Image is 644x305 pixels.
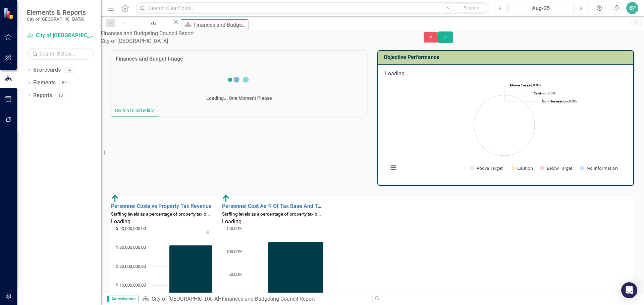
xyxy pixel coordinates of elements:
[542,99,577,103] text: 0.0%
[509,83,541,87] text: 0.0%
[385,70,626,78] div: Loading...
[509,83,533,87] tspan: Above Target:
[470,165,503,171] button: Show Above Target
[27,48,94,60] input: Search Below...
[226,225,243,231] text: 150.00%
[152,296,219,302] a: City of [GEOGRAPHIC_DATA]
[101,37,414,45] div: City of [GEOGRAPHIC_DATA]
[116,263,146,269] text: $ 20,000,000.00
[222,296,315,302] div: Finances and Budgeting Council Report
[111,195,119,203] img: Above Target
[385,78,626,178] div: Chart. Highcharts interactive chart.
[580,165,618,171] button: Show No Information
[222,195,230,203] img: Above Target
[116,244,146,250] text: $ 30,000,000.00
[111,105,159,117] button: Switch to old editor
[226,248,243,254] text: 100.00%
[27,16,86,22] small: City of [GEOGRAPHIC_DATA]
[621,282,637,298] div: Open Intercom Messenger
[194,21,246,29] div: Finances and Budgeting Council Report
[508,2,573,14] button: Aug-25
[169,245,246,304] path: 2024, 31,341,000. Property Tax Revenue.
[206,95,272,101] div: Loading... One Moment Please
[534,91,548,95] tspan: Caution:
[132,19,173,27] a: Welcome Page
[268,242,355,298] g: Personnel Cost as % of Property Tax Rev., series 2 of 2. Bar series with 1 bar.
[626,2,638,14] button: SP
[511,165,533,171] button: Show Caution
[116,225,146,231] text: $ 40,000,000.00
[228,271,243,277] text: 50.00%
[207,231,209,234] path: 2024, 38,122,716. Personnel Costs.
[464,5,478,10] span: Search
[222,203,346,209] a: Personnel Cost As % Of Tax Base And Tax Revenue
[222,218,323,226] div: Loading...
[55,92,66,98] div: 13
[222,211,324,217] small: Staffing levels as a percentage of property tax base
[389,163,398,172] button: View chart menu, Chart
[169,245,246,304] g: Property Tax Revenue, series 2 of 2. Bar series with 1 bar.
[385,78,624,178] svg: Interactive chart
[116,56,362,62] h3: Finances and Budget Image
[116,282,146,288] text: $ 10,000,000.00
[207,231,209,234] g: Personnel Costs, series 1 of 2. Line with 1 data point.
[384,54,630,60] h3: Objective Performance
[101,30,414,37] div: Finances and Budgeting Council Report
[3,8,15,19] img: ClearPoint Strategy
[111,211,213,217] small: Staffing levels as a percentage of property tax base
[268,242,355,298] path: 2024, 121.63847995. Personnel Cost as % of Property Tax Rev..
[136,2,489,14] input: Search ClearPoint...
[27,8,86,16] span: Elements & Reports
[511,4,571,12] div: Aug-25
[454,3,487,13] button: Search
[107,296,139,302] span: Administrator
[111,203,212,209] a: Personnel Costs vs Property Tax Revenue
[33,92,52,99] a: Reports
[142,295,367,303] div: »
[64,67,75,73] div: 4
[138,25,167,33] div: Welcome Page
[27,32,94,40] a: City of [GEOGRAPHIC_DATA]
[59,80,70,86] div: 86
[542,99,569,103] tspan: No Information:
[111,218,212,226] div: Loading...
[33,79,56,87] a: Elements
[540,165,573,171] button: Show Below Target
[33,66,61,74] a: Scorecards
[534,91,555,95] text: 0.0%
